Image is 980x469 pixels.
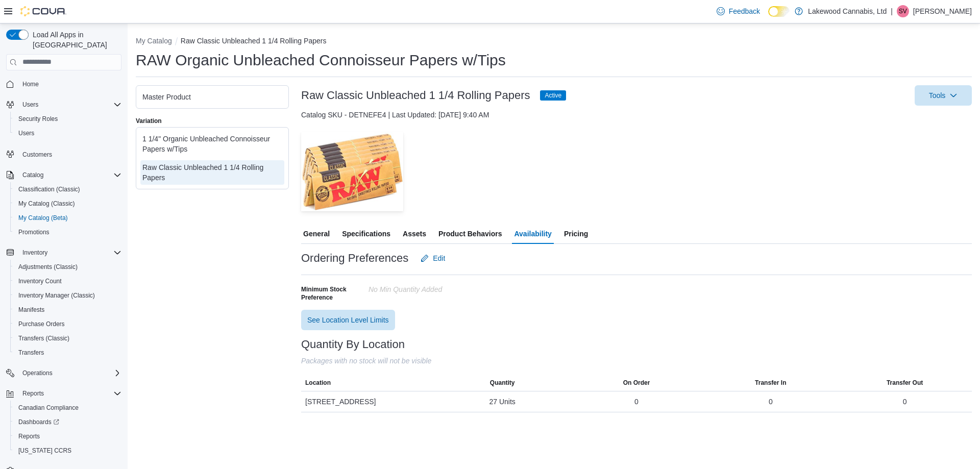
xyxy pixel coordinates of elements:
span: Washington CCRS [14,445,121,457]
span: Security Roles [14,113,121,125]
button: [US_STATE] CCRS [10,443,126,458]
a: Inventory Manager (Classic) [14,289,99,302]
a: My Catalog (Classic) [14,198,79,210]
span: Users [18,129,34,137]
div: 27 Units [489,397,516,407]
button: Home [2,77,126,91]
span: Pricing [564,224,588,244]
button: Reports [10,429,126,443]
button: Edit [416,248,449,268]
a: Inventory Count [14,275,66,287]
button: Purchase Orders [10,317,126,331]
span: Promotions [14,226,121,238]
button: Users [2,97,126,112]
span: [US_STATE] CCRS [18,447,71,455]
span: Adjustments (Classic) [18,263,78,271]
span: Operations [22,369,53,377]
button: Adjustments (Classic) [10,260,126,274]
a: Canadian Compliance [14,402,83,414]
span: Transfer In [755,379,786,387]
a: Manifests [14,304,48,316]
span: Product Behaviors [438,224,502,244]
button: Transfers (Classic) [10,331,126,345]
span: On Order [623,379,650,387]
span: Active [545,91,561,100]
a: Promotions [14,226,54,238]
img: Image for Raw Classic Unbleached 1 1/4 Rolling Papers [301,132,403,211]
a: Dashboards [10,415,126,429]
div: 1 1/4" Organic Unbleached Connoisseur Papers w/Tips [142,134,282,154]
span: Inventory [22,249,47,257]
button: Operations [2,366,126,380]
p: | [891,5,893,17]
span: Reports [18,387,121,400]
div: Master Product [142,92,282,102]
button: My Catalog [136,37,172,45]
h3: Raw Classic Unbleached 1 1/4 Rolling Papers [301,89,530,102]
p: [PERSON_NAME] [913,5,972,17]
span: Catalog [22,171,43,179]
button: Inventory Manager (Classic) [10,288,126,303]
span: Inventory Count [18,277,62,285]
div: Catalog SKU - DETNEFE4 | Last Updated: [DATE] 9:40 AM [301,110,972,120]
span: [STREET_ADDRESS] [305,396,376,408]
p: Lakewood Cannabis, Ltd [808,5,887,17]
div: 0 [769,397,773,407]
span: SV [899,5,907,17]
h3: Ordering Preferences [301,252,408,264]
span: Home [18,78,121,90]
h3: Quantity By Location [301,338,405,351]
button: Raw Classic Unbleached 1 1/4 Rolling Papers [181,37,327,45]
a: Classification (Classic) [14,183,84,195]
button: Inventory Count [10,274,126,288]
button: Manifests [10,303,126,317]
span: Load All Apps in [GEOGRAPHIC_DATA] [29,30,121,50]
a: Security Roles [14,113,62,125]
span: Active [540,90,566,101]
span: Reports [18,432,40,440]
button: Operations [18,367,57,379]
span: Inventory Count [14,275,121,287]
span: Dashboards [14,416,121,428]
button: Canadian Compliance [10,401,126,415]
h1: RAW Organic Unbleached Connoisseur Papers w/Tips [136,50,506,70]
span: My Catalog (Classic) [14,198,121,210]
button: Security Roles [10,112,126,126]
div: Packages with no stock will not be visible [301,355,972,367]
span: Customers [18,147,121,160]
span: Reports [22,389,44,398]
a: Customers [18,149,56,161]
span: Transfer Out [887,379,923,387]
span: Tools [929,90,946,101]
span: Dashboards [18,418,59,426]
button: My Catalog (Classic) [10,196,126,211]
div: Scott Villanueva-Hlad [897,5,909,17]
span: Users [22,101,38,109]
span: Availability [514,224,551,244]
span: Quantity [490,379,515,387]
button: Catalog [18,169,47,181]
span: Specifications [342,224,390,244]
span: Security Roles [18,115,58,123]
button: Transfers [10,345,126,360]
button: Users [10,126,126,140]
label: Variation [136,117,162,125]
span: Home [22,80,39,88]
a: My Catalog (Beta) [14,212,72,224]
a: Dashboards [14,416,63,428]
span: Transfers (Classic) [14,332,121,344]
span: See Location Level Limits [307,315,389,325]
div: 0 [903,397,907,407]
a: Reports [14,430,44,442]
span: Inventory Manager (Classic) [18,291,95,300]
span: Location [305,379,331,387]
span: My Catalog (Classic) [18,200,75,208]
a: Purchase Orders [14,318,69,330]
span: Catalog [18,169,121,181]
span: Edit [433,253,445,263]
button: Reports [18,387,48,400]
span: Canadian Compliance [14,402,121,414]
a: Transfers (Classic) [14,332,73,344]
span: Classification (Classic) [18,185,80,193]
span: Operations [18,367,121,379]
